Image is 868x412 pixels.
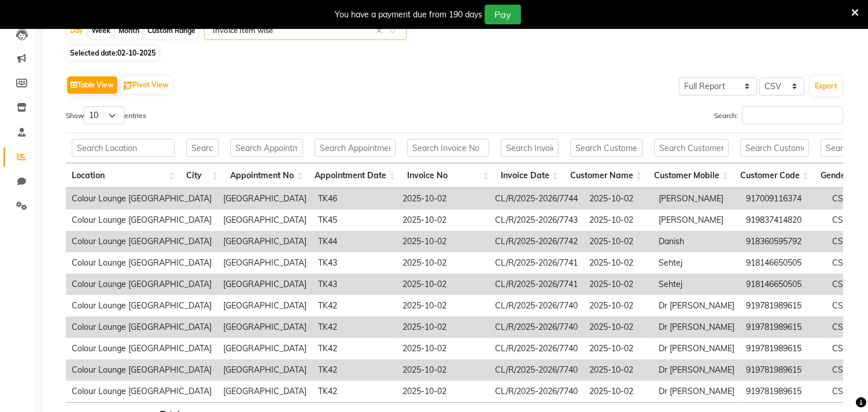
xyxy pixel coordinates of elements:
[217,231,312,252] td: [GEOGRAPHIC_DATA]
[740,381,826,402] td: 919781989615
[312,209,397,231] td: TK45
[397,252,489,274] td: 2025-10-02
[495,163,564,188] th: Invoice Date: activate to sort column ascending
[66,295,217,317] td: Colour Lounge [GEOGRAPHIC_DATA]
[66,106,146,124] label: Show entries
[583,188,653,209] td: 2025-10-02
[564,163,648,188] th: Customer Name: activate to sort column ascending
[217,295,312,317] td: [GEOGRAPHIC_DATA]
[583,295,653,317] td: 2025-10-02
[397,381,489,402] td: 2025-10-02
[489,338,583,359] td: CL/R/2025-2026/7740
[653,295,740,317] td: Dr [PERSON_NAME]
[67,46,158,60] span: Selected date:
[740,231,826,252] td: 918360595792
[583,381,653,402] td: 2025-10-02
[66,274,217,295] td: Colour Lounge [GEOGRAPHIC_DATA]
[312,338,397,359] td: TK42
[653,188,740,209] td: [PERSON_NAME]
[810,76,842,96] button: Export
[397,274,489,295] td: 2025-10-02
[489,188,583,209] td: CL/R/2025-2026/7744
[653,209,740,231] td: [PERSON_NAME]
[217,252,312,274] td: [GEOGRAPHIC_DATA]
[407,139,489,157] input: Search Invoice No
[740,139,809,157] input: Search Customer Code
[740,317,826,338] td: 919781989615
[186,139,218,157] input: Search City
[489,359,583,381] td: CL/R/2025-2026/7740
[312,274,397,295] td: TK43
[67,23,86,39] div: Day
[312,317,397,338] td: TK42
[653,381,740,402] td: Dr [PERSON_NAME]
[217,381,312,402] td: [GEOGRAPHIC_DATA]
[315,139,396,157] input: Search Appointment Date
[653,231,740,252] td: Danish
[335,9,482,21] div: You have a payment due from 190 days
[714,106,843,124] label: Search:
[501,139,559,157] input: Search Invoice Date
[489,209,583,231] td: CL/R/2025-2026/7743
[740,338,826,359] td: 919781989615
[583,338,653,359] td: 2025-10-02
[66,381,217,402] td: Colour Lounge [GEOGRAPHIC_DATA]
[66,163,180,188] th: Location: activate to sort column ascending
[583,231,653,252] td: 2025-10-02
[66,338,217,359] td: Colour Lounge [GEOGRAPHIC_DATA]
[230,139,303,157] input: Search Appointment No
[740,274,826,295] td: 918146650505
[66,231,217,252] td: Colour Lounge [GEOGRAPHIC_DATA]
[821,139,858,157] input: Search Gender
[740,252,826,274] td: 918146650505
[397,209,489,231] td: 2025-10-02
[653,317,740,338] td: Dr [PERSON_NAME]
[401,163,495,188] th: Invoice No: activate to sort column ascending
[217,317,312,338] td: [GEOGRAPHIC_DATA]
[312,381,397,402] td: TK42
[217,359,312,381] td: [GEOGRAPHIC_DATA]
[653,274,740,295] td: Sehtej
[489,295,583,317] td: CL/R/2025-2026/7740
[66,209,217,231] td: Colour Lounge [GEOGRAPHIC_DATA]
[397,317,489,338] td: 2025-10-02
[121,76,172,94] button: Pivot View
[124,82,132,90] img: pivot.png
[88,23,113,39] div: Week
[397,231,489,252] td: 2025-10-02
[116,23,142,39] div: Month
[654,139,729,157] input: Search Customer Mobile
[489,274,583,295] td: CL/R/2025-2026/7741
[84,106,124,124] select: Showentries
[583,317,653,338] td: 2025-10-02
[815,163,863,188] th: Gender: activate to sort column ascending
[397,188,489,209] td: 2025-10-02
[485,5,521,24] button: Pay
[653,359,740,381] td: Dr [PERSON_NAME]
[740,359,826,381] td: 919781989615
[376,25,386,37] span: Clear all
[217,209,312,231] td: [GEOGRAPHIC_DATA]
[489,317,583,338] td: CL/R/2025-2026/7740
[312,359,397,381] td: TK42
[734,163,815,188] th: Customer Code: activate to sort column ascending
[309,163,401,188] th: Appointment Date: activate to sort column ascending
[489,231,583,252] td: CL/R/2025-2026/7742
[583,274,653,295] td: 2025-10-02
[312,252,397,274] td: TK43
[570,139,642,157] input: Search Customer Name
[217,188,312,209] td: [GEOGRAPHIC_DATA]
[489,252,583,274] td: CL/R/2025-2026/7741
[66,252,217,274] td: Colour Lounge [GEOGRAPHIC_DATA]
[312,231,397,252] td: TK44
[583,359,653,381] td: 2025-10-02
[583,209,653,231] td: 2025-10-02
[653,338,740,359] td: Dr [PERSON_NAME]
[66,317,217,338] td: Colour Lounge [GEOGRAPHIC_DATA]
[648,163,734,188] th: Customer Mobile: activate to sort column ascending
[397,295,489,317] td: 2025-10-02
[72,139,175,157] input: Search Location
[180,163,224,188] th: City: activate to sort column ascending
[740,295,826,317] td: 919781989615
[312,188,397,209] td: TK46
